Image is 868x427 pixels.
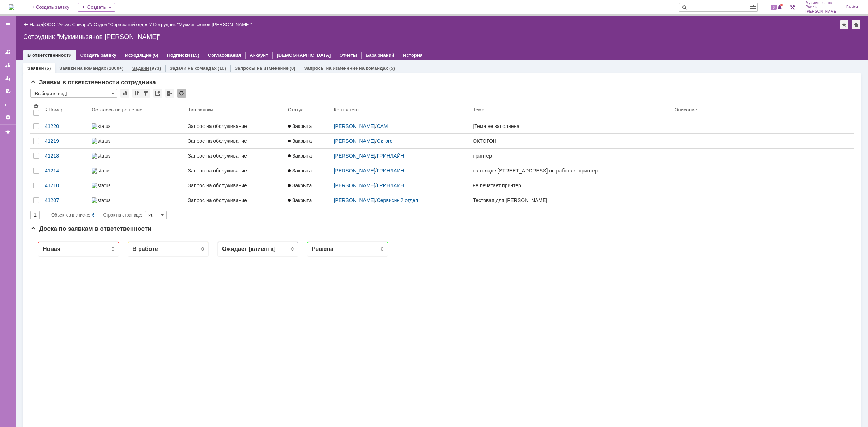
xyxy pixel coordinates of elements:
span: Раиль [805,5,838,9]
a: [PERSON_NAME] [334,123,375,129]
div: Запрос на обслуживание [188,168,282,174]
div: (1000+) [107,65,123,71]
div: Запрос на обслуживание [188,197,282,203]
div: не печатает принтер [473,183,669,188]
a: statusbar-100 (1).png [89,193,185,208]
div: (6) [153,52,158,58]
a: Закрыта [285,193,331,208]
a: Назад [30,22,43,27]
th: Тема [470,101,672,119]
a: Согласования [208,52,241,58]
div: / [334,183,467,188]
a: Создать заявку [2,33,14,45]
span: [PERSON_NAME] [805,9,838,14]
div: (0) [290,65,295,71]
div: Обновлять список [177,89,186,98]
div: / [334,123,467,129]
span: Закрыта [288,153,312,159]
img: logo [9,4,14,10]
div: 0 [350,11,353,16]
div: (6) [45,65,51,71]
a: Запросы на изменение на командах [304,65,388,71]
a: Задачи [132,65,149,71]
a: на складе [STREET_ADDRESS] не работает принтер [470,163,672,178]
a: Отдел "Сервисный отдел" [94,22,150,27]
a: [PERSON_NAME] [334,197,375,203]
a: принтер [470,149,672,163]
span: Заявки в ответственности сотрудника [30,79,156,86]
div: 41207 [45,197,86,203]
div: Тип заявки [188,107,213,112]
a: [DEMOGRAPHIC_DATA] [277,52,331,58]
span: Объектов в списке: [51,213,90,218]
div: Запрос на обслуживание [188,123,282,129]
div: 41220 [45,123,86,129]
div: Запрос на обслуживание [188,138,282,144]
a: В ответственности [27,52,72,58]
a: Исходящие [125,52,152,58]
div: Тема [473,107,484,112]
a: не печатает принтер [470,178,672,193]
a: statusbar-100 (1).png [89,178,185,193]
a: Мои заявки [2,72,14,84]
div: (15) [191,52,199,58]
span: Закрыта [288,138,312,144]
a: ООО "Аксус-Самара" [44,22,91,27]
a: Закрыта [285,119,331,133]
div: 0 [81,11,84,16]
a: Перейти в интерфейс администратора [788,3,797,12]
div: Экспорт списка [165,89,174,98]
th: Осталось на решение [89,101,185,119]
div: Сохранить вид [120,89,129,98]
a: ГРИНЛАЙН [377,183,404,188]
a: Отчеты [339,52,357,58]
div: 0 [171,11,174,16]
span: Настройки [33,103,39,109]
div: 6 [92,211,95,219]
img: statusbar-60 (1).png [92,123,110,129]
a: [Тема не заполнена] [470,119,672,133]
span: Закрыта [288,197,312,203]
span: 6 [771,5,777,10]
div: Ожидает [клиента] [192,10,245,17]
a: Аккаунт [250,52,268,58]
img: statusbar-100 (1).png [92,183,110,188]
a: Закрыта [285,149,331,163]
a: Закрыта [285,134,331,148]
a: [PERSON_NAME] [334,168,375,174]
div: Запрос на обслуживание [188,153,282,159]
a: Запрос на обслуживание [185,149,285,163]
div: Создать [78,3,115,12]
a: 41210 [42,178,89,193]
th: Контрагент [331,101,470,119]
div: В работе [102,10,128,17]
a: Тестовая для [PERSON_NAME] [470,193,672,208]
a: Запрос на обслуживание [185,119,285,133]
a: Подписки [167,52,190,58]
a: Заявки в моей ответственности [2,59,14,71]
div: Сотрудник "Мукминьзянов [PERSON_NAME]" [153,22,252,27]
a: Мои согласования [2,85,14,97]
a: Запрос на обслуживание [185,178,285,193]
div: 41219 [45,138,86,144]
div: Контрагент [334,107,359,112]
a: Заявки на командах [59,65,106,71]
div: Решена [281,10,303,17]
a: Заявки [27,65,44,71]
div: 41218 [45,153,86,159]
a: Отчеты [2,98,14,110]
i: Строк на странице: [51,211,142,219]
a: ГРИНЛАЙН [377,168,404,174]
img: statusbar-60 (1).png [92,168,110,174]
a: Запрос на обслуживание [185,134,285,148]
a: ОКТОГОН [470,134,672,148]
div: Сделать домашней страницей [852,20,860,29]
div: 41210 [45,183,86,188]
th: Статус [285,101,331,119]
div: Номер [48,107,64,112]
a: Закрыта [285,178,331,193]
div: ОКТОГОН [473,138,669,144]
img: statusbar-100 (1).png [92,138,110,144]
a: Запрос на обслуживание [185,163,285,178]
div: Новая [12,10,30,17]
